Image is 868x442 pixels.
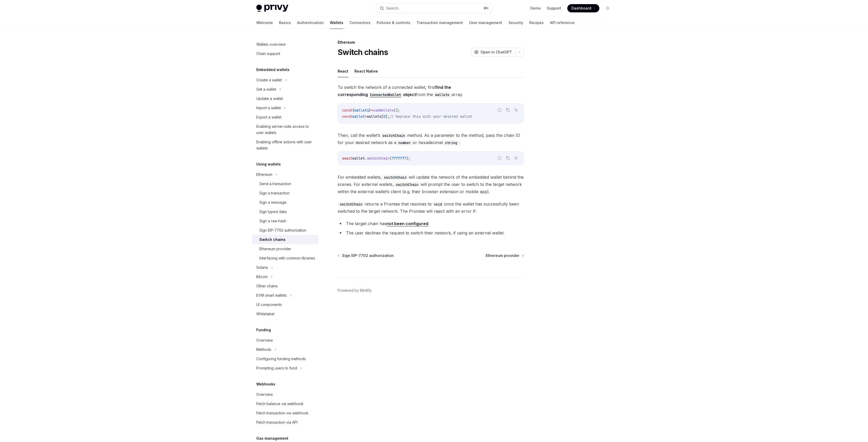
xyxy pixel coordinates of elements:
[256,311,274,317] div: Whitelabel
[259,199,286,206] div: Sign a message
[471,48,515,57] button: Open in ChatGPT
[252,207,318,216] a: Sign typed data
[367,114,381,119] span: wallets
[256,123,315,136] div: Enabling server-side access to user wallets
[369,108,371,113] span: }
[338,253,394,258] a: Sign EIP-7702 authorization
[252,244,318,254] a: Ethereum provider
[256,419,298,425] div: Fetch transaction via API
[496,107,503,113] button: Report incorrect code
[252,354,318,364] a: Configuring funding methods
[252,94,318,103] a: Update a wallet
[386,5,400,11] div: Search...
[352,114,365,119] span: wallet
[486,253,520,258] span: Ethereum provider
[256,161,281,167] h5: Using wallets
[338,85,451,97] a: find the correspondingConnectedWalletobject
[338,173,524,195] span: For embedded wallets, will update the network of the embedded wallet behind the scenes. For exter...
[252,336,318,345] a: Overview
[373,108,394,113] span: useWallets
[256,96,283,102] div: Update a wallet
[256,401,304,407] div: Fetch balance via webhook
[365,114,367,119] span: =
[505,107,511,113] button: Copy the contents from the code block
[256,86,276,92] div: Get a wallet
[259,236,285,243] div: Switch chains
[342,253,394,258] span: Sign EIP-7702 authorization
[259,255,315,261] div: Interfacing with common libraries
[352,156,365,161] span: wallet
[256,435,288,441] h5: Gas management
[603,4,612,12] button: Toggle dark mode
[259,209,286,215] div: Sign typed data
[481,50,512,55] span: Open in ChatGPT
[338,65,348,77] button: React
[342,156,352,161] span: await
[443,140,459,146] code: string
[432,201,444,207] code: void
[571,6,591,11] span: Dashboard
[252,235,318,244] a: Switch chains
[256,67,290,73] h5: Embedded wallets
[486,253,523,258] a: Ethereum provider
[394,182,421,187] code: switchChain
[354,108,369,113] span: wallets
[367,156,390,161] span: switchChain
[256,302,282,308] div: UI components
[252,408,318,418] a: Fetch transaction via webhook
[433,92,452,98] code: wallets
[483,6,489,10] span: ⌘ K
[256,171,272,178] div: Ethereum
[256,105,281,111] div: Import a wallet
[377,17,410,29] a: Policies & controls
[256,356,306,362] div: Configuring funding methods
[338,84,524,98] span: To switch the network of a connected wallet, first from the array.
[256,381,275,387] h5: Webhooks
[550,17,575,29] a: API reference
[392,156,406,161] span: 7777777
[529,17,544,29] a: Recipes
[383,114,385,119] span: 0
[256,51,280,57] div: Chain support
[547,6,561,11] a: Support
[259,190,290,196] div: Sign a transaction
[338,229,524,236] li: The user declines the request to switch their network, if using an external wallet.
[252,122,318,137] a: Enabling server-side access to user wallets
[416,17,463,29] a: Transaction management
[513,155,520,161] button: Ask AI
[252,179,318,188] a: Send a transaction
[252,226,318,235] a: Sign EIP-7702 authorization
[256,292,287,298] div: EVM smart wallets
[252,281,318,291] a: Other chains
[469,17,502,29] a: User management
[256,41,285,48] div: Wallets overview
[256,337,273,343] div: Overview
[382,175,409,180] code: switchChain
[256,77,282,83] div: Create a wallet
[256,327,271,333] h5: Funding
[342,108,352,113] span: const
[252,309,318,319] a: Whitelabel
[259,218,286,224] div: Sign a raw hash
[252,254,318,263] a: Interfacing with common libraries
[256,264,268,271] div: Solana
[496,155,503,161] button: Report incorrect code
[385,114,390,119] span: ];
[567,4,599,12] a: Dashboard
[350,17,370,29] a: Connectors
[256,283,278,289] div: Other chains
[252,49,318,58] a: Chain support
[256,365,297,371] div: Prompting users to fund
[368,92,403,98] code: ConnectedWallet
[252,198,318,207] a: Sign a message
[259,181,291,187] div: Send a transaction
[371,108,373,113] span: =
[256,139,315,151] div: Enabling offline actions with user wallets
[256,114,281,120] div: Export a wallet
[256,410,308,416] div: Fetch transaction via webhook
[256,5,288,12] img: light logo
[338,40,524,45] div: Ethereum
[252,216,318,226] a: Sign a raw hash
[390,156,392,161] span: (
[390,114,472,119] span: // Replace this with your desired wallet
